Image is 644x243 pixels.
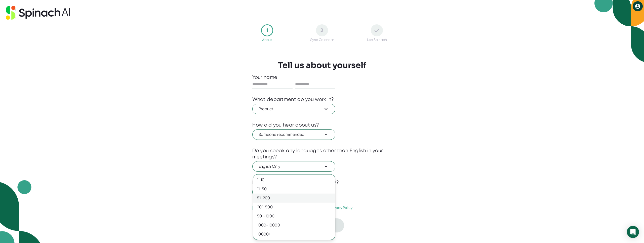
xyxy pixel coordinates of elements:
div: 201-500 [253,203,335,212]
div: Open Intercom Messenger [627,226,639,238]
div: 51-200 [253,194,335,203]
div: 1000-10000 [253,221,335,230]
div: 501-1000 [253,212,335,221]
div: 11-50 [253,185,335,194]
div: 10000+ [253,230,335,239]
div: 1-10 [253,175,335,185]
